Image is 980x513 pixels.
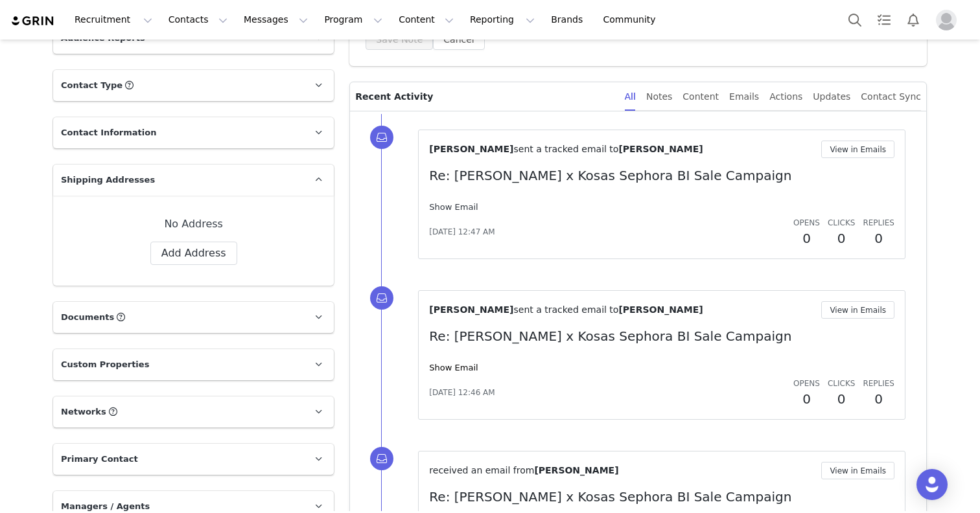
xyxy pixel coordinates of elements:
p: Re: [PERSON_NAME] x Kosas Sephora BI Sale Campaign [429,166,894,185]
span: received an email from [429,465,534,475]
a: Brands [543,5,594,34]
span: Managers / Agents [61,500,150,513]
span: Clicks [828,218,855,227]
span: [PERSON_NAME] [429,144,513,154]
span: [PERSON_NAME] [618,144,703,154]
button: Profile [928,10,970,30]
a: Show Email [429,202,478,212]
span: Opens [793,379,820,388]
span: Replies [863,379,894,388]
div: Emails [729,82,759,111]
button: Search [841,5,869,34]
button: Notifications [899,5,927,34]
button: View in Emails [821,462,894,479]
p: Re: [PERSON_NAME] x Kosas Sephora BI Sale Campaign [429,487,894,507]
div: Content [682,82,719,111]
div: No Address [74,216,313,232]
span: Custom Properties [61,358,149,371]
button: Program [316,5,390,34]
button: View in Emails [821,141,894,158]
a: Tasks [870,5,898,34]
span: Shipping Addresses [61,174,155,187]
button: Save Note [366,29,433,50]
h2: 0 [863,229,894,248]
button: Recruitment [67,5,160,34]
div: Actions [769,82,802,111]
span: [PERSON_NAME] [429,304,513,315]
img: grin logo [10,15,56,27]
h2: 0 [793,229,820,248]
button: Messages [236,5,316,34]
span: Contact Information [61,126,156,139]
span: [PERSON_NAME] [534,465,618,475]
div: Open Intercom Messenger [916,469,948,500]
span: Clicks [828,379,855,388]
h2: 0 [828,229,855,248]
span: Replies [863,218,894,227]
div: All [625,82,636,111]
span: Opens [793,218,820,227]
a: Show Email [429,363,478,372]
h2: 0 [793,389,820,409]
button: Add Address [150,242,237,265]
div: Notes [646,82,672,111]
img: placeholder-profile.jpg [936,10,957,30]
span: [DATE] 12:47 AM [429,226,495,238]
body: Rich Text Area. Press ALT-0 for help. [10,10,532,25]
span: sent a tracked email to [513,144,618,154]
span: Contact Type [61,79,122,92]
h2: 0 [863,389,894,409]
button: View in Emails [821,301,894,319]
a: Community [596,5,670,34]
div: Contact Sync [861,82,921,111]
button: Contacts [161,5,235,34]
span: [DATE] 12:46 AM [429,387,495,398]
span: Networks [61,405,106,418]
div: Updates [813,82,850,111]
span: Primary Contact [61,453,138,466]
button: Cancel [433,29,484,50]
p: Recent Activity [355,82,614,111]
button: Reporting [462,5,542,34]
button: Content [391,5,461,34]
span: [PERSON_NAME] [618,304,703,315]
h2: 0 [828,389,855,409]
span: sent a tracked email to [513,304,618,315]
p: Re: [PERSON_NAME] x Kosas Sephora BI Sale Campaign [429,326,894,346]
span: Documents [61,311,114,324]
